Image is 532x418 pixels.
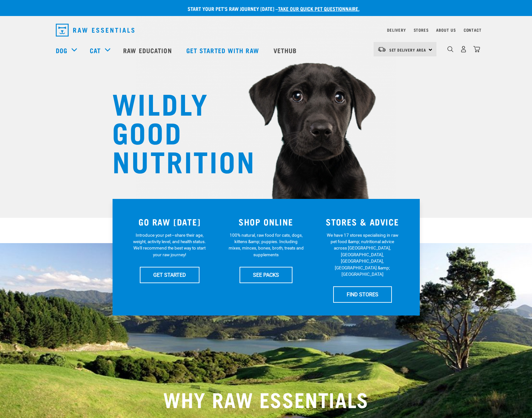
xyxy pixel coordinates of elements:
h2: WHY RAW ESSENTIALS [56,387,477,410]
a: Stores [414,29,429,31]
span: Set Delivery Area [389,49,426,51]
h3: SHOP ONLINE [222,217,310,227]
h1: WILDLY GOOD NUTRITION [112,88,241,175]
p: 100% natural, raw food for cats, dogs, kittens &amp; puppies. Including mixes, minces, bones, bro... [228,232,304,258]
a: FIND STORES [333,286,392,302]
a: Dog [56,45,67,55]
img: van-moving.png [377,46,386,52]
img: user.png [460,46,467,53]
img: home-icon@2x.png [473,46,480,53]
a: Vethub [267,37,305,63]
a: Contact [464,29,482,31]
a: Raw Education [117,37,180,63]
a: SEE PACKS [240,267,292,283]
nav: dropdown navigation [51,21,482,39]
a: GET STARTED [140,267,199,283]
p: We have 17 stores specialising in raw pet food &amp; nutritional advice across [GEOGRAPHIC_DATA],... [325,232,400,278]
a: Cat [90,45,101,55]
a: Get started with Raw [180,37,267,63]
h3: STORES & ADVICE [318,217,407,227]
a: About Us [436,29,456,31]
img: home-icon-1@2x.png [447,46,453,52]
h3: GO RAW [DATE] [125,217,214,227]
a: Delivery [387,29,406,31]
img: Raw Essentials Logo [56,24,134,37]
a: take our quick pet questionnaire. [278,7,359,10]
p: Introduce your pet—share their age, weight, activity level, and health status. We'll recommend th... [132,232,207,258]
